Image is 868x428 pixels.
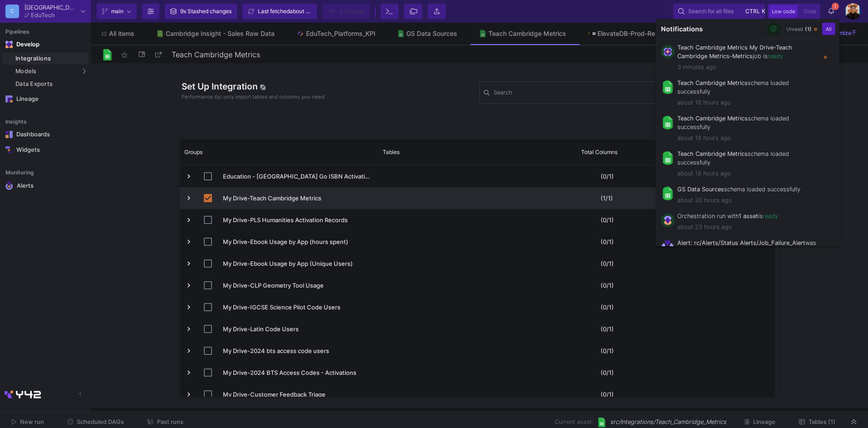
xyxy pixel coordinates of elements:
b: Teach Cambridge Metrics [677,115,748,122]
img: sheets.png [661,187,675,200]
p: schema loaded successfully [677,149,819,167]
p: schema loaded successfully [677,79,819,96]
span: about 18 hours ago [677,98,819,107]
div: Press SPACE to select this row. [656,40,836,75]
b: Teach Cambridge Metrics My Drive-Teach Cambridge Metrics-Metrics [677,44,792,60]
b: Teach Cambridge Metrics [677,80,748,86]
p: Orchestration run with is [677,212,819,220]
img: integration.svg [663,47,672,56]
button: All [822,23,835,35]
span: about 18 hours ago [677,169,819,178]
p: was triggered [677,239,819,256]
span: 3 minutes ago [677,63,819,71]
img: alert.svg [661,240,675,254]
span: about 18 hours ago [677,134,819,142]
span: (1) [805,26,812,32]
img: sheets.png [661,151,675,165]
span: about 23 hours ago [677,223,819,231]
span: ready [763,213,778,219]
button: Unread(1) [784,23,819,35]
span: about 20 hours ago [677,196,819,204]
b: 1 asset [739,213,758,219]
div: Press SPACE to select this row. [656,110,836,146]
b: GS Data Sources [677,186,724,193]
div: Press SPACE to select this row. [656,146,836,181]
div: Press SPACE to select this row. [656,75,836,110]
div: Press SPACE to select this row. [656,181,836,208]
p: job is [677,43,819,60]
div: Press SPACE to select this row. [656,208,836,235]
img: sheets.png [661,80,675,94]
span: ready [768,53,783,60]
p: schema loaded successfully [677,185,819,194]
img: sheets.png [661,116,675,129]
span: Notifications [661,24,703,34]
div: Press SPACE to select this row. [656,235,836,270]
img: orchestration.svg [663,216,672,225]
b: Teach Cambridge Metrics [677,150,748,157]
b: Alert: rc/Alerts/Status Alerts/Job_Failure_Alert [677,239,805,246]
p: schema loaded successfully [677,114,819,131]
span: All [824,26,833,32]
div: Unread [786,26,812,32]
